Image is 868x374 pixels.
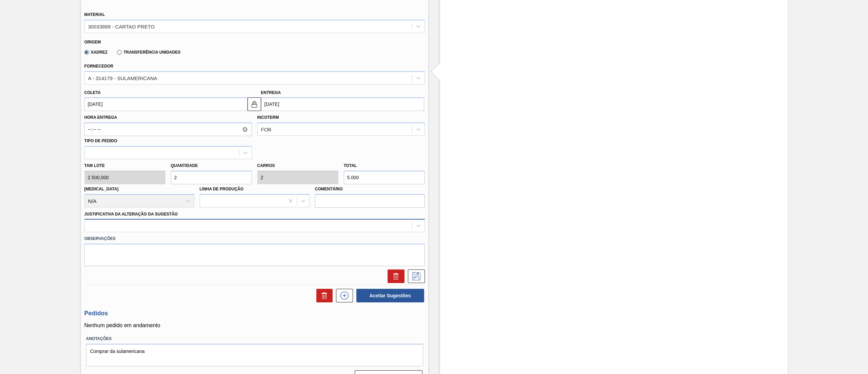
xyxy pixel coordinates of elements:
div: A - 314179 - SULAMERICANA [88,75,157,81]
div: Salvar Sugestão [405,269,425,283]
label: Anotações [86,334,423,344]
label: Entrega [261,90,281,95]
label: Justificativa da Alteração da Sugestão [84,212,178,217]
label: Linha de Produção [200,187,244,191]
label: Total [344,163,357,168]
label: Origem [84,40,101,44]
div: Aceitar Sugestões [353,288,425,303]
label: Tam lote [84,161,165,171]
h3: Pedidos [84,310,425,317]
p: Nenhum pedido em andamento [84,322,425,329]
label: Transferência Unidades [117,50,180,55]
label: Hora Entrega [84,113,252,123]
label: Material [84,12,105,17]
label: Observações [84,234,425,244]
label: Xadrez [84,50,108,55]
label: Fornecedor [84,64,113,69]
div: Nova sugestão [333,289,353,302]
input: dd/mm/yyyy [84,97,248,111]
label: Tipo de pedido [84,138,117,143]
label: Comentário [315,184,425,194]
button: locked [248,97,261,111]
textarea: Comprar da sulamericana [86,344,423,366]
div: 30033899 - CARTAO PRETO [88,23,155,29]
div: FOB [261,127,272,132]
input: dd/mm/yyyy [261,97,424,111]
label: Carros [257,163,275,168]
label: [MEDICAL_DATA] [84,187,119,191]
div: Excluir Sugestão [384,269,405,283]
img: locked [250,100,258,108]
div: Excluir Sugestões [313,289,333,302]
label: Incoterm [257,115,279,120]
label: Coleta [84,90,101,95]
label: Quantidade [171,163,198,168]
button: Aceitar Sugestões [356,289,424,302]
